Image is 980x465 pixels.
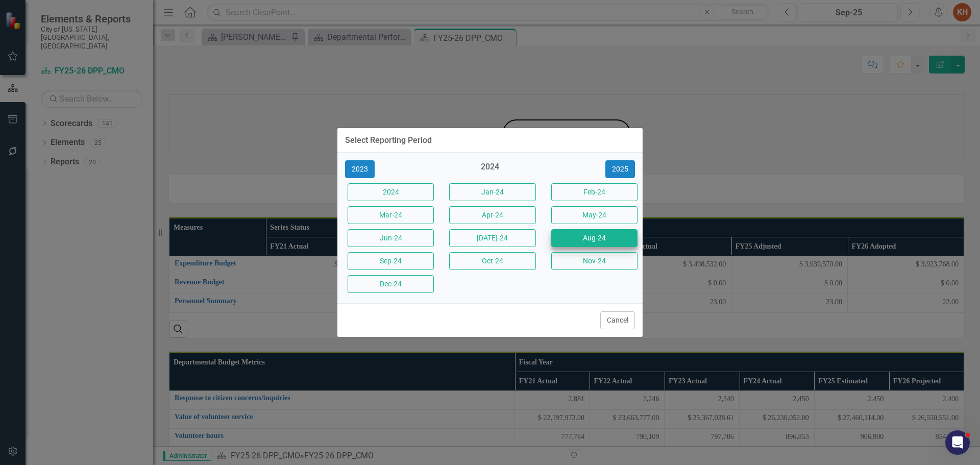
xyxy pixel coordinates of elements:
[348,252,434,270] button: Sep-24
[551,183,638,201] button: Feb-24
[551,229,638,247] button: Aug-24
[551,206,638,224] button: May-24
[945,430,970,455] iframe: Intercom live chat
[449,229,535,247] button: [DATE]-24
[348,206,434,224] button: Mar-24
[600,311,635,329] button: Cancel
[345,160,375,178] button: 2023
[449,206,535,224] button: Apr-24
[447,161,533,178] div: 2024
[348,183,434,201] button: 2024
[551,252,638,270] button: Nov-24
[449,183,535,201] button: Jan-24
[348,229,434,247] button: Jun-24
[449,252,535,270] button: Oct-24
[605,160,635,178] button: 2025
[348,275,434,293] button: Dec-24
[345,136,432,145] div: Select Reporting Period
